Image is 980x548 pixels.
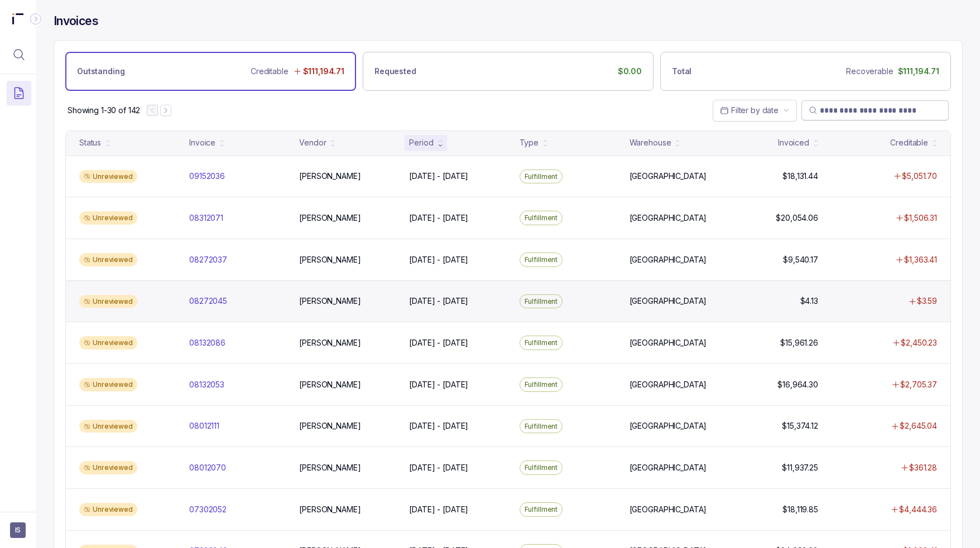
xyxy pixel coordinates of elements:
[299,212,361,224] p: [PERSON_NAME]
[904,212,937,224] p: $1,506.31
[782,420,818,431] p: $15,374.12
[618,66,642,77] p: $0.00
[713,100,797,121] button: Date Range Picker
[630,462,707,473] p: [GEOGRAPHIC_DATA]
[777,379,818,390] p: $16,964.30
[846,66,893,77] p: Recoverable
[189,379,224,390] p: 08132053
[409,171,468,182] p: [DATE] - [DATE]
[79,170,137,183] div: Unreviewed
[409,212,468,224] p: [DATE] - [DATE]
[303,66,344,77] p: $111,194.71
[900,420,937,431] p: $2,645.04
[189,420,219,431] p: 08012111
[525,504,558,515] p: Fulfillment
[525,421,558,432] p: Fulfillment
[630,504,707,515] p: [GEOGRAPHIC_DATA]
[409,254,468,265] p: [DATE] - [DATE]
[189,137,215,148] div: Invoice
[299,295,361,307] p: [PERSON_NAME]
[904,254,937,265] p: $1,363.41
[782,171,818,182] p: $18,131.44
[251,66,289,77] p: Creditable
[79,503,137,516] div: Unreviewed
[409,504,468,515] p: [DATE] - [DATE]
[299,171,361,182] p: [PERSON_NAME]
[899,504,937,515] p: $4,444.36
[79,336,137,350] div: Unreviewed
[409,295,468,307] p: [DATE] - [DATE]
[898,66,939,77] p: $111,194.71
[525,462,558,473] p: Fulfillment
[800,295,818,307] p: $4.13
[79,378,137,391] div: Unreviewed
[900,379,937,390] p: $2,705.37
[525,296,558,307] p: Fulfillment
[7,81,31,105] button: Menu Icon Button DocumentTextIcon
[520,137,539,148] div: Type
[409,379,468,390] p: [DATE] - [DATE]
[525,337,558,348] p: Fulfillment
[890,137,928,148] div: Creditable
[189,212,223,224] p: 08312071
[29,12,42,26] div: Collapse Icon
[189,462,226,473] p: 08012070
[54,13,98,29] h4: Invoices
[189,337,225,348] p: 08132086
[409,462,468,473] p: [DATE] - [DATE]
[189,254,227,265] p: 08272037
[409,137,433,148] div: Period
[630,254,707,265] p: [GEOGRAPHIC_DATA]
[630,171,707,182] p: [GEOGRAPHIC_DATA]
[10,522,26,538] button: User initials
[782,504,818,515] p: $18,119.85
[778,137,809,148] div: Invoiced
[160,105,171,116] button: Next Page
[720,105,779,116] search: Date Range Picker
[77,66,124,77] p: Outstanding
[902,171,937,182] p: $5,051.70
[189,171,225,182] p: 09152036
[672,66,691,77] p: Total
[630,379,707,390] p: [GEOGRAPHIC_DATA]
[79,137,101,148] div: Status
[630,212,707,224] p: [GEOGRAPHIC_DATA]
[79,211,137,225] div: Unreviewed
[68,105,140,116] p: Showing 1-30 of 142
[782,462,818,473] p: $11,937.25
[299,137,326,148] div: Vendor
[901,337,937,348] p: $2,450.23
[189,295,227,307] p: 08272045
[79,295,137,308] div: Unreviewed
[374,66,416,77] p: Requested
[299,420,361,431] p: [PERSON_NAME]
[79,461,137,474] div: Unreviewed
[776,212,818,224] p: $20,054.06
[189,504,227,515] p: 07302052
[783,254,818,265] p: $9,540.17
[299,504,361,515] p: [PERSON_NAME]
[409,337,468,348] p: [DATE] - [DATE]
[525,379,558,390] p: Fulfillment
[299,337,361,348] p: [PERSON_NAME]
[299,379,361,390] p: [PERSON_NAME]
[630,295,707,307] p: [GEOGRAPHIC_DATA]
[79,420,137,433] div: Unreviewed
[525,254,558,265] p: Fulfillment
[917,295,937,307] p: $3.59
[630,337,707,348] p: [GEOGRAPHIC_DATA]
[525,171,558,182] p: Fulfillment
[299,254,361,265] p: [PERSON_NAME]
[409,420,468,431] p: [DATE] - [DATE]
[731,105,779,115] span: Filter by date
[68,105,140,116] div: Remaining page entries
[299,462,361,473] p: [PERSON_NAME]
[909,462,937,473] p: $361.28
[630,420,707,431] p: [GEOGRAPHIC_DATA]
[79,253,137,266] div: Unreviewed
[630,137,671,148] div: Warehouse
[780,337,818,348] p: $15,961.26
[7,42,31,67] button: Menu Icon Button MagnifyingGlassIcon
[525,212,558,224] p: Fulfillment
